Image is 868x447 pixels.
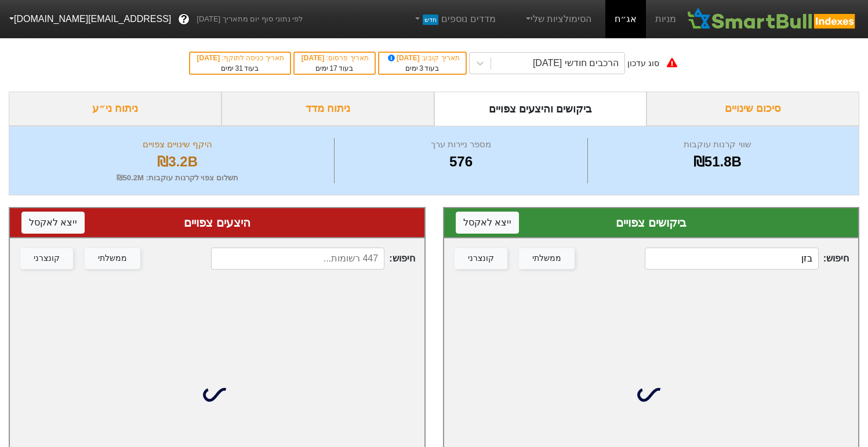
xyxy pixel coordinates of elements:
[455,248,507,269] button: קונצרני
[211,248,384,270] input: 447 רשומות...
[20,248,73,269] button: קונצרני
[645,248,849,270] span: חיפוש :
[211,248,415,270] span: חיפוש :
[24,138,331,151] div: היקף שינויים צפויים
[221,92,434,126] div: ניתוח מדד
[197,54,222,62] span: [DATE]
[24,151,331,172] div: ₪3.2B
[24,172,331,184] div: תשלום צפוי לקרנות עוקבות : ₪50.2M
[302,54,326,62] span: [DATE]
[300,63,369,74] div: בעוד ימים
[456,214,847,231] div: ביקושים צפויים
[385,53,460,63] div: תאריך קובע :
[21,214,413,231] div: היצעים צפויים
[21,212,85,234] button: ייצא לאקסל
[34,252,60,265] div: קונצרני
[519,8,597,31] a: הסימולציות שלי
[645,248,818,270] input: 126 רשומות...
[685,8,859,31] img: SmartBull
[533,56,619,70] div: הרכבים חודשי [DATE]
[196,53,284,63] div: תאריך כניסה לתוקף :
[203,381,231,409] img: loading...
[647,92,859,126] div: סיכום שינויים
[591,151,844,172] div: ₪51.8B
[337,151,584,172] div: 576
[98,252,127,265] div: ממשלתי
[337,138,584,151] div: מספר ניירות ערך
[637,381,665,409] img: loading...
[627,57,659,70] div: סוג עדכון
[532,252,561,265] div: ממשלתי
[329,64,337,72] span: 17
[385,63,460,74] div: בעוד ימים
[419,64,423,72] span: 3
[591,138,844,151] div: שווי קרנות עוקבות
[300,53,369,63] div: תאריך פרסום :
[423,14,438,25] span: חדש
[456,212,519,234] button: ייצא לאקסל
[519,248,575,269] button: ממשלתי
[408,8,500,31] a: מדדים נוספיםחדש
[197,13,303,25] span: לפי נתוני סוף יום מתאריך [DATE]
[85,248,140,269] button: ממשלתי
[386,54,422,62] span: [DATE]
[235,64,242,72] span: 31
[468,252,494,265] div: קונצרני
[9,92,221,126] div: ניתוח ני״ע
[196,63,284,74] div: בעוד ימים
[434,92,647,126] div: ביקושים והיצעים צפויים
[181,12,187,27] span: ?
